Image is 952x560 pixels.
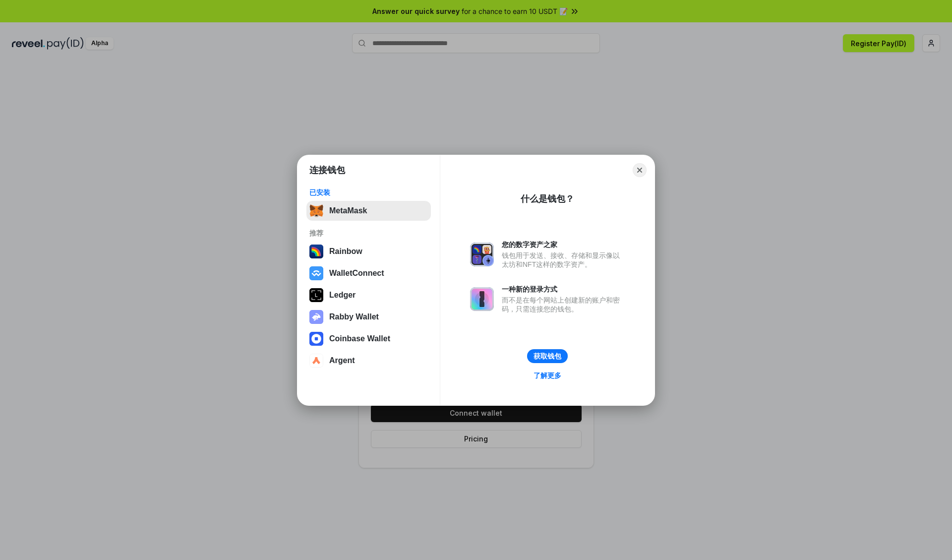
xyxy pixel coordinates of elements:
[306,242,431,261] button: Rainbow
[309,204,323,218] img: svg+xml,%3Csvg%20fill%3D%22none%22%20height%3D%2233%22%20viewBox%3D%220%200%2035%2033%22%20width%...
[534,352,561,361] div: 获取钱包
[309,266,323,280] img: svg+xml,%3Csvg%20width%3D%2228%22%20height%3D%2228%22%20viewBox%3D%220%200%2028%2028%22%20fill%3D...
[309,229,428,238] div: 推荐
[329,269,384,278] div: WalletConnect
[306,351,431,371] button: Argent
[306,329,431,349] button: Coinbase Wallet
[502,296,625,313] div: 而不是在每个网站上创建新的账户和密码，只需连接您的钱包。
[306,201,431,221] button: MetaMask
[329,291,356,300] div: Ledger
[502,240,625,249] div: 您的数字资产之家
[309,245,323,258] img: svg+xml,%3Csvg%20width%3D%22120%22%20height%3D%22120%22%20viewBox%3D%220%200%20120%20120%22%20fil...
[329,334,390,343] div: Coinbase Wallet
[329,206,367,215] div: MetaMask
[309,332,323,346] img: svg+xml,%3Csvg%20width%3D%2228%22%20height%3D%2228%22%20viewBox%3D%220%200%2028%2028%22%20fill%3D...
[309,310,323,324] img: svg+xml,%3Csvg%20xmlns%3D%22http%3A%2F%2Fwww.w3.org%2F2000%2Fsvg%22%20fill%3D%22none%22%20viewBox...
[329,247,362,256] div: Rainbow
[502,251,625,269] div: 钱包用于发送、接收、存储和显示像以太坊和NFT这样的数字资产。
[470,287,494,311] img: svg+xml,%3Csvg%20xmlns%3D%22http%3A%2F%2Fwww.w3.org%2F2000%2Fsvg%22%20fill%3D%22none%22%20viewBox...
[502,285,625,294] div: 一种新的登录方式
[306,285,431,305] button: Ledger
[470,243,494,266] img: svg+xml,%3Csvg%20xmlns%3D%22http%3A%2F%2Fwww.w3.org%2F2000%2Fsvg%22%20fill%3D%22none%22%20viewBox...
[309,288,323,302] img: svg+xml,%3Csvg%20xmlns%3D%22http%3A%2F%2Fwww.w3.org%2F2000%2Fsvg%22%20width%3D%2228%22%20height%3...
[534,371,561,380] div: 了解更多
[306,263,431,283] button: WalletConnect
[633,163,647,177] button: Close
[528,369,567,382] a: 了解更多
[521,193,574,205] div: 什么是钱包？
[329,312,379,321] div: Rabby Wallet
[329,356,355,365] div: Argent
[309,188,428,197] div: 已安装
[527,349,568,363] button: 获取钱包
[309,354,323,368] img: svg+xml,%3Csvg%20width%3D%2228%22%20height%3D%2228%22%20viewBox%3D%220%200%2028%2028%22%20fill%3D...
[306,307,431,327] button: Rabby Wallet
[309,164,345,176] h1: 连接钱包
